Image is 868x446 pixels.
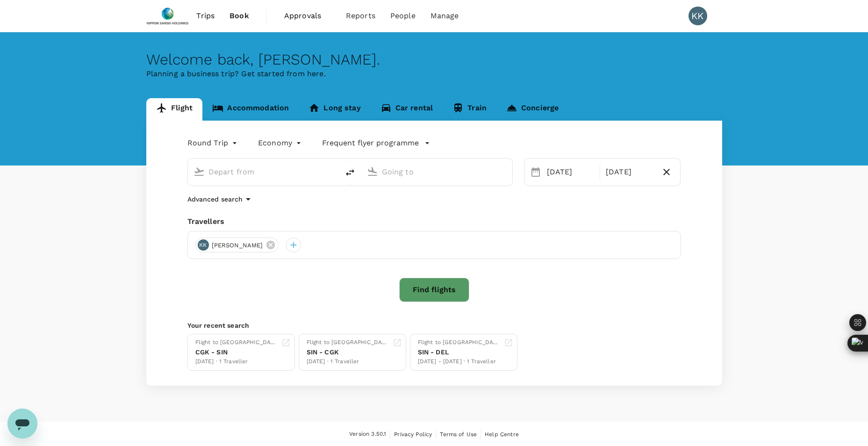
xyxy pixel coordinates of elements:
[195,237,279,252] div: KK[PERSON_NAME]
[390,10,416,22] span: People
[187,194,243,204] p: Advanced search
[284,10,331,22] span: Approvals
[399,278,469,302] button: Find flights
[187,321,681,330] p: Your recent search
[394,429,432,439] a: Privacy Policy
[307,338,389,347] div: Flight to [GEOGRAPHIC_DATA]
[299,98,370,121] a: Long stay
[195,347,278,357] div: CGK - SIN
[418,347,500,357] div: SIN - DEL
[146,51,722,68] div: Welcome back , [PERSON_NAME] .
[195,357,278,367] div: [DATE] · 1 Traveller
[485,429,519,439] a: Help Centre
[307,347,389,357] div: SIN - CGK
[602,163,657,181] div: [DATE]
[202,98,299,121] a: Accommodation
[339,161,361,184] button: delete
[418,357,500,367] div: [DATE] - [DATE] · 1 Traveller
[440,431,477,438] span: Terms of Use
[187,216,681,227] div: Travellers
[443,98,496,121] a: Train
[440,429,477,439] a: Terms of Use
[349,430,386,439] span: Version 3.50.1
[485,431,519,438] span: Help Centre
[258,136,303,151] div: Economy
[195,338,278,347] div: Flight to [GEOGRAPHIC_DATA]
[196,10,215,22] span: Trips
[496,98,568,121] a: Concierge
[230,10,249,22] span: Book
[382,165,493,179] input: Going to
[332,171,334,173] button: Open
[543,163,598,181] div: [DATE]
[371,98,443,121] a: Car rental
[430,10,459,22] span: Manage
[187,136,240,151] div: Round Trip
[208,165,319,179] input: Depart from
[146,6,189,26] img: Nippon Sanso Holdings Singapore Pte Ltd
[146,68,722,79] p: Planning a business trip? Get started from here.
[689,7,707,25] div: KK
[307,357,389,367] div: [DATE] · 1 Traveller
[206,241,269,250] span: [PERSON_NAME]
[187,194,254,205] button: Advanced search
[346,10,375,22] span: Reports
[198,239,209,251] div: KK
[506,171,508,173] button: Open
[7,409,37,439] iframe: Button to launch messaging window
[322,137,430,149] button: Frequent flyer programme
[322,137,419,149] p: Frequent flyer programme
[146,98,203,121] a: Flight
[394,431,432,438] span: Privacy Policy
[418,338,500,347] div: Flight to [GEOGRAPHIC_DATA]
